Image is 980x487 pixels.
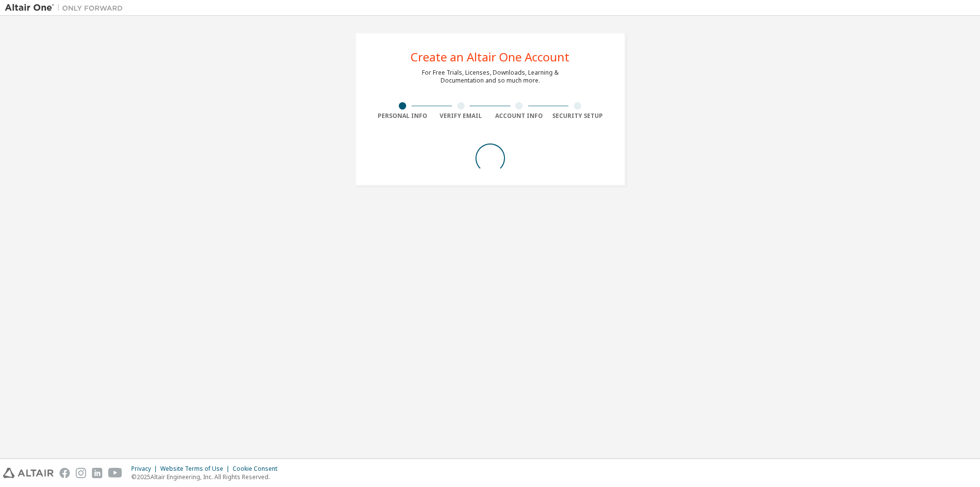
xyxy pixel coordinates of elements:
img: Altair One [5,3,128,13]
div: Privacy [131,465,160,473]
div: Account Info [490,112,549,120]
img: altair_logo.svg [3,468,54,478]
div: Verify Email [432,112,490,120]
div: For Free Trials, Licenses, Downloads, Learning & Documentation and so much more. [422,69,559,85]
div: Website Terms of Use [160,465,233,473]
img: instagram.svg [76,468,86,478]
p: © 2025 Altair Engineering, Inc. All Rights Reserved. [131,473,283,481]
div: Cookie Consent [233,465,283,473]
div: Personal Info [374,112,432,120]
div: Security Setup [548,112,607,120]
img: facebook.svg [59,468,70,478]
img: youtube.svg [108,468,122,478]
img: linkedin.svg [92,468,102,478]
div: Create an Altair One Account [411,51,569,63]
